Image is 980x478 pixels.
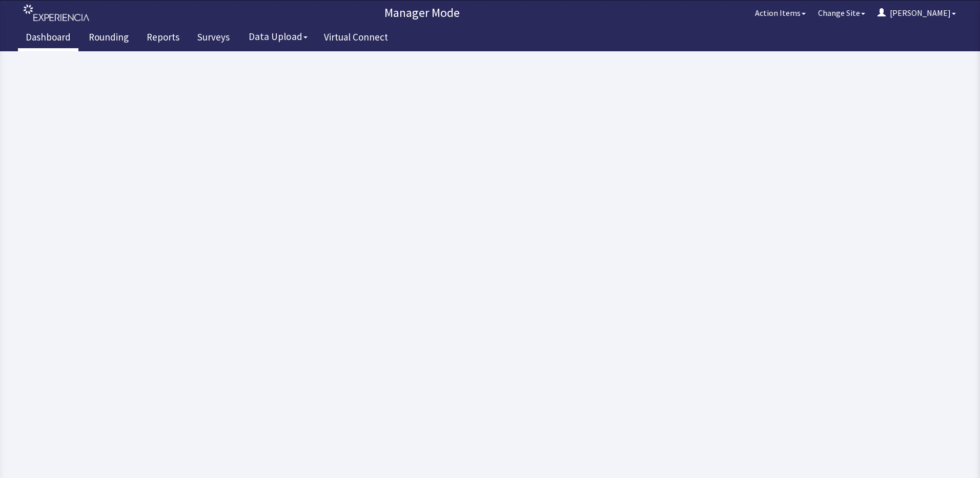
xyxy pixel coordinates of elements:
[81,26,136,51] a: Rounding
[95,5,749,21] p: Manager Mode
[139,26,187,51] a: Reports
[24,5,89,22] img: experiencia_logo.png
[190,26,237,51] a: Surveys
[871,3,962,23] button: [PERSON_NAME]
[812,3,871,23] button: Change Site
[18,26,78,51] a: Dashboard
[749,3,812,23] button: Action Items
[242,27,314,46] button: Data Upload
[316,26,396,51] a: Virtual Connect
